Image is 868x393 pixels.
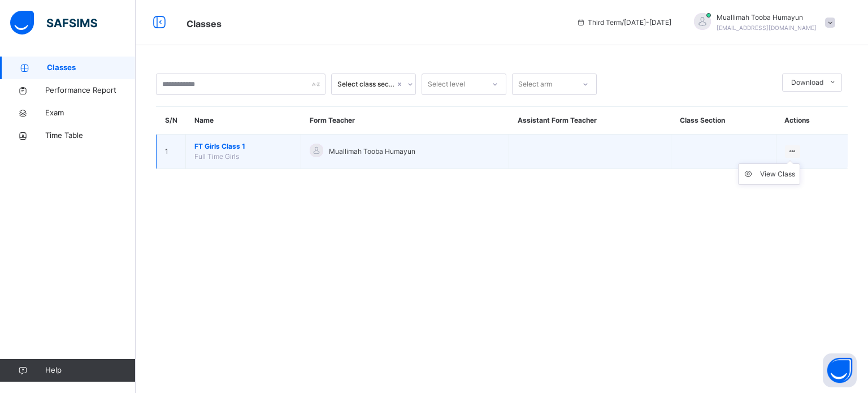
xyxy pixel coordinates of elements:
[518,74,552,95] div: Select arm
[47,62,136,74] span: Classes
[671,107,776,135] th: Class Section
[823,353,857,387] button: Open asap
[194,141,292,152] span: FT Girls Class 1
[157,107,186,135] th: S/N
[45,130,136,141] span: Time Table
[760,169,795,180] div: View Class
[717,12,817,23] span: Muallimah Tooba Humayun
[717,24,817,31] span: [EMAIL_ADDRESS][DOMAIN_NAME]
[337,79,395,89] div: Select class section
[576,18,671,28] span: session/term information
[157,135,186,169] td: 1
[186,18,222,29] span: Classes
[329,146,415,157] span: Muallimah Tooba Humayun
[509,107,671,135] th: Assistant Form Teacher
[45,365,135,376] span: Help
[194,152,239,161] span: Full Time Girls
[45,107,136,119] span: Exam
[683,12,841,33] div: Muallimah ToobaHumayun
[45,85,136,96] span: Performance Report
[10,11,97,34] img: safsims
[791,77,823,88] span: Download
[776,107,848,135] th: Actions
[301,107,509,135] th: Form Teacher
[428,74,465,95] div: Select level
[186,107,301,135] th: Name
